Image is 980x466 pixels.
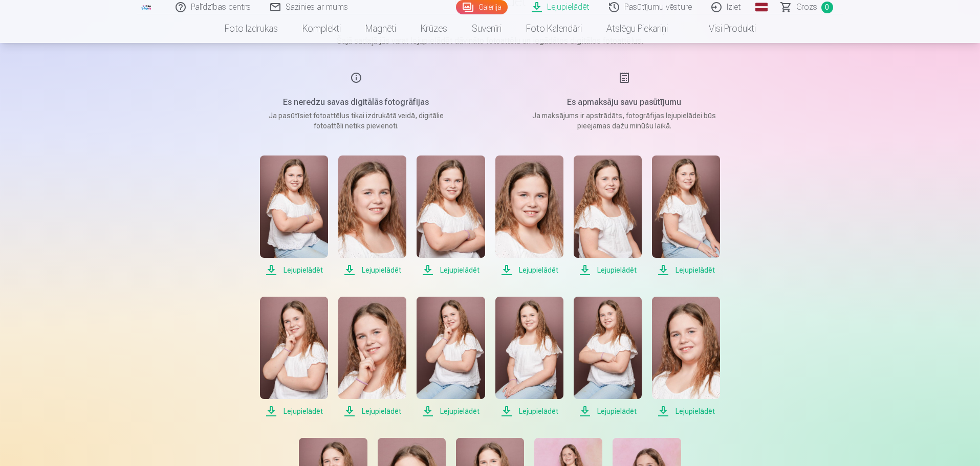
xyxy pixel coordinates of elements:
[652,405,720,417] span: Lejupielādēt
[417,264,485,276] span: Lejupielādēt
[260,156,328,276] a: Lejupielādēt
[417,297,485,417] a: Lejupielādēt
[259,110,453,131] p: Ja pasūtīsiet fotoattēlus tikai izdrukātā veidā, digitālie fotoattēli netiks pievienoti.
[260,405,328,417] span: Lejupielādēt
[408,14,460,43] a: Krūzes
[290,14,353,43] a: Komplekti
[495,405,563,417] span: Lejupielādēt
[652,297,720,417] a: Lejupielādēt
[574,156,642,276] a: Lejupielādēt
[338,264,406,276] span: Lejupielādēt
[594,14,680,43] a: Atslēgu piekariņi
[495,297,563,417] a: Lejupielādēt
[652,264,720,276] span: Lejupielādēt
[495,156,563,276] a: Lejupielādēt
[259,96,453,108] h5: Es neredzu savas digitālās fotogrāfijas
[338,297,406,417] a: Lejupielādēt
[460,14,514,43] a: Suvenīri
[260,297,328,417] a: Lejupielādēt
[574,264,642,276] span: Lejupielādēt
[514,14,594,43] a: Foto kalendāri
[652,156,720,276] a: Lejupielādēt
[680,14,768,43] a: Visi produkti
[260,264,328,276] span: Lejupielādēt
[338,156,406,276] a: Lejupielādēt
[212,14,290,43] a: Foto izdrukas
[353,14,408,43] a: Magnēti
[574,297,642,417] a: Lejupielādēt
[527,96,722,108] h5: Es apmaksāju savu pasūtījumu
[417,156,485,276] a: Lejupielādēt
[338,405,406,417] span: Lejupielādēt
[417,405,485,417] span: Lejupielādēt
[495,264,563,276] span: Lejupielādēt
[141,4,153,10] img: /fa1
[527,110,722,131] p: Ja maksājums ir apstrādāts, fotogrāfijas lejupielādei būs pieejamas dažu minūšu laikā.
[574,405,642,417] span: Lejupielādēt
[821,2,833,13] span: 0
[796,1,817,13] span: Grozs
